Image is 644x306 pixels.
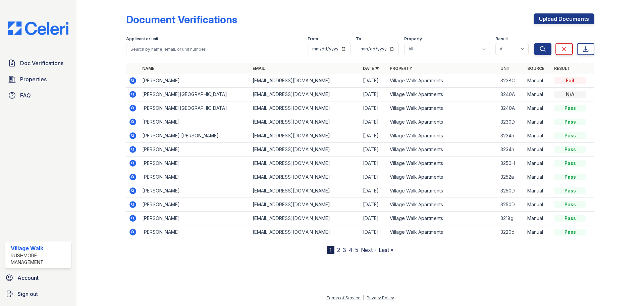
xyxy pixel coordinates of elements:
[142,66,154,71] a: Name
[387,88,497,101] td: Village Walk Apartments
[498,101,525,115] td: 3240A
[140,143,250,157] td: [PERSON_NAME]
[387,143,497,157] td: Village Walk Apartments
[387,184,497,198] td: Village Walk Apartments
[17,274,39,282] span: Account
[554,119,586,125] div: Pass
[250,225,360,239] td: [EMAIL_ADDRESS][DOMAIN_NAME]
[17,290,38,298] span: Sign out
[250,129,360,143] td: [EMAIL_ADDRESS][DOMAIN_NAME]
[554,215,586,222] div: Pass
[360,101,387,115] td: [DATE]
[140,170,250,184] td: [PERSON_NAME]
[140,74,250,88] td: [PERSON_NAME]
[554,146,586,153] div: Pass
[379,247,393,253] a: Last »
[554,105,586,112] div: Pass
[500,66,511,71] a: Unit
[349,247,353,253] a: 4
[498,212,525,225] td: 3218g
[250,74,360,88] td: [EMAIL_ADDRESS][DOMAIN_NAME]
[20,75,47,83] span: Properties
[554,229,586,235] div: Pass
[20,91,31,99] span: FAQ
[140,115,250,129] td: [PERSON_NAME]
[126,13,237,26] div: Document Verifications
[360,184,387,198] td: [DATE]
[525,198,551,212] td: Manual
[20,59,63,67] span: Doc Verifications
[525,143,551,157] td: Manual
[3,21,74,35] img: CE_Logo_Blue-a8612792a0a2168367f1c8372b55b34899dd931a85d93a1a3d3e32e68fde9ad4.png
[554,174,586,180] div: Pass
[327,246,334,254] div: 1
[498,157,525,170] td: 3250H
[356,36,361,42] label: To
[387,198,497,212] td: Village Walk Apartments
[140,101,250,115] td: [PERSON_NAME][GEOGRAPHIC_DATA]
[5,73,71,86] a: Properties
[554,132,586,139] div: Pass
[250,143,360,157] td: [EMAIL_ADDRESS][DOMAIN_NAME]
[498,129,525,143] td: 3234h
[355,247,358,253] a: 5
[525,184,551,198] td: Manual
[360,88,387,101] td: [DATE]
[250,198,360,212] td: [EMAIL_ADDRESS][DOMAIN_NAME]
[525,225,551,239] td: Manual
[387,74,497,88] td: Village Walk Apartments
[387,170,497,184] td: Village Walk Apartments
[498,88,525,101] td: 3240A
[140,157,250,170] td: [PERSON_NAME]
[554,77,586,84] div: Fail
[361,247,376,253] a: Next ›
[140,198,250,212] td: [PERSON_NAME]
[525,129,551,143] td: Manual
[360,198,387,212] td: [DATE]
[525,74,551,88] td: Manual
[527,66,544,71] a: Source
[360,129,387,143] td: [DATE]
[387,212,497,225] td: Village Walk Apartments
[140,129,250,143] td: [PERSON_NAME] [PERSON_NAME]
[554,66,570,71] a: Result
[360,170,387,184] td: [DATE]
[498,115,525,129] td: 3230D
[126,36,158,42] label: Applicant or unit
[387,115,497,129] td: Village Walk Apartments
[554,160,586,167] div: Pass
[337,247,340,253] a: 2
[360,115,387,129] td: [DATE]
[525,101,551,115] td: Manual
[360,157,387,170] td: [DATE]
[326,295,361,300] a: Terms of Service
[525,170,551,184] td: Manual
[498,225,525,239] td: 3220d
[363,295,364,300] div: |
[498,198,525,212] td: 3250D
[140,225,250,239] td: [PERSON_NAME]
[308,36,318,42] label: From
[343,247,346,253] a: 3
[387,101,497,115] td: Village Walk Apartments
[126,43,302,55] input: Search by name, email, or unit number
[525,88,551,101] td: Manual
[387,157,497,170] td: Village Walk Apartments
[404,36,422,42] label: Property
[367,295,394,300] a: Privacy Policy
[495,36,508,42] label: Result
[250,212,360,225] td: [EMAIL_ADDRESS][DOMAIN_NAME]
[253,66,265,71] a: Email
[250,170,360,184] td: [EMAIL_ADDRESS][DOMAIN_NAME]
[3,287,74,301] a: Sign out
[5,56,71,70] a: Doc Verifications
[5,89,71,102] a: FAQ
[140,88,250,101] td: [PERSON_NAME][GEOGRAPHIC_DATA]
[250,115,360,129] td: [EMAIL_ADDRESS][DOMAIN_NAME]
[250,184,360,198] td: [EMAIL_ADDRESS][DOMAIN_NAME]
[554,201,586,208] div: Pass
[360,143,387,157] td: [DATE]
[554,91,586,98] div: N/A
[363,66,379,71] a: Date ▼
